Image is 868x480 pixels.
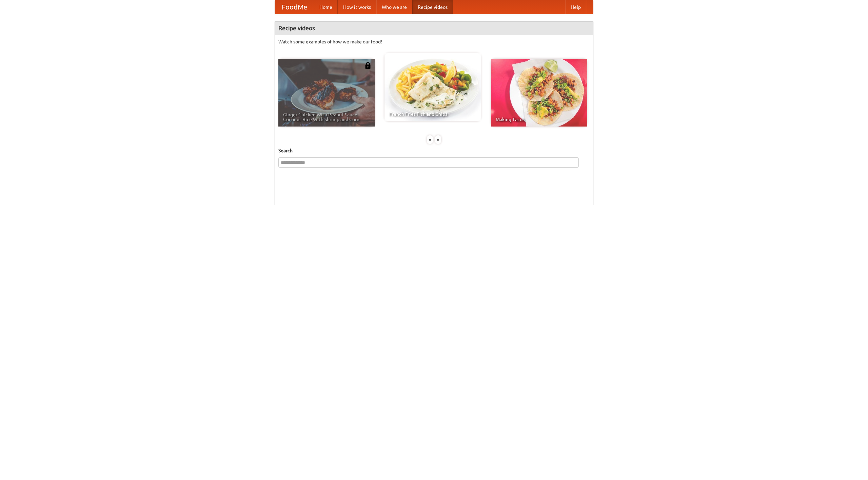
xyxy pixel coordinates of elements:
div: » [435,135,441,144]
a: Making Tacos [491,59,587,127]
span: Making Tacos [496,117,583,122]
a: FoodMe [275,0,314,14]
span: French Fries Fish and Chips [389,112,476,116]
a: Home [314,0,338,14]
a: Help [565,0,586,14]
h4: Recipe videos [275,21,593,35]
a: Recipe videos [412,0,453,14]
a: How it works [338,0,376,14]
p: Watch some examples of how we make our food! [278,38,590,45]
img: 483408.png [364,62,371,69]
a: French Fries Fish and Chips [384,53,481,121]
a: Who we are [376,0,412,14]
h5: Search [278,147,590,154]
div: « [427,135,433,144]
